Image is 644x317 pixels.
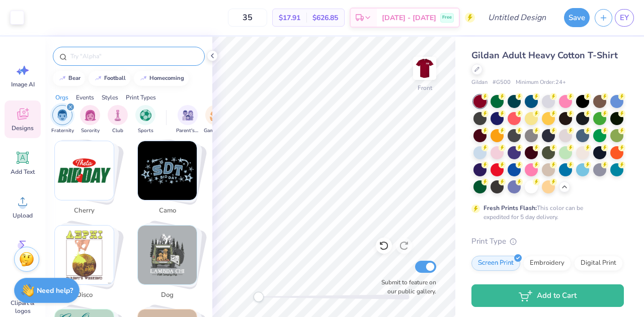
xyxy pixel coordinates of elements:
span: Minimum Order: 24 + [516,78,566,87]
img: Sports Image [140,110,151,121]
span: Free [442,14,452,21]
div: filter for Parent's Weekend [176,105,199,135]
input: Try "Alpha" [69,51,198,61]
div: Accessibility label [254,292,264,302]
div: Front [418,83,432,92]
div: filter for Game Day [204,105,227,135]
img: Front [415,58,435,78]
img: Sorority Image [85,110,96,121]
img: dog [138,226,197,284]
div: Digital Print [574,256,623,271]
span: Clipart & logos [6,299,39,315]
img: Fraternity Image [57,110,68,121]
button: Add to Cart [471,284,624,307]
button: Stack Card Button disco [48,225,126,304]
span: # G500 [493,78,511,87]
strong: Fresh Prints Flash: [484,204,537,212]
span: camo [151,206,184,216]
div: Styles [102,93,118,102]
button: Stack Card Button camo [131,141,209,220]
div: Embroidery [523,256,571,271]
img: Club Image [112,110,123,121]
button: football [89,71,130,86]
img: trend_line.gif [58,75,66,81]
strong: Need help? [37,286,73,295]
div: homecoming [149,75,184,81]
span: EY [620,12,629,24]
span: disco [68,290,101,300]
button: filter button [135,105,155,135]
img: disco [55,226,114,284]
span: cherry [68,206,101,216]
span: Fraternity [51,127,74,135]
div: Print Types [126,93,156,102]
div: football [104,75,126,81]
div: Screen Print [471,256,520,271]
button: homecoming [134,71,189,86]
button: filter button [80,105,100,135]
div: This color can be expedited for 5 day delivery. [484,203,607,222]
span: Sorority [81,127,100,135]
span: Gildan [471,78,488,87]
div: filter for Fraternity [51,105,74,135]
label: Submit to feature on our public gallery. [376,278,436,296]
div: Orgs [55,93,68,102]
span: Game Day [204,127,227,135]
span: Parent's Weekend [176,127,199,135]
button: filter button [204,105,227,135]
span: Gildan Adult Heavy Cotton T-Shirt [471,49,618,61]
button: Save [564,8,590,27]
div: filter for Sports [135,105,155,135]
div: Print Type [471,236,624,247]
img: cherry [55,141,114,200]
span: [DATE] - [DATE] [382,13,436,23]
button: bear [53,71,85,86]
span: Sports [138,127,153,135]
div: bear [68,75,80,81]
input: – – [228,9,267,27]
button: Stack Card Button dog [131,225,209,304]
div: Events [76,93,94,102]
button: filter button [176,105,199,135]
span: $626.85 [312,13,338,23]
span: Designs [12,124,34,132]
span: Image AI [11,80,35,88]
button: Stack Card Button cherry [48,141,126,220]
img: camo [138,141,197,200]
button: filter button [51,105,74,135]
button: filter button [108,105,128,135]
div: filter for Club [108,105,128,135]
span: Upload [13,212,33,220]
input: Untitled Design [480,8,554,28]
div: filter for Sorority [80,105,100,135]
a: EY [615,9,634,27]
span: Add Text [11,168,35,176]
img: Game Day Image [210,110,221,121]
span: dog [151,290,184,300]
img: trend_line.gif [139,75,147,81]
span: Club [112,127,123,135]
img: trend_line.gif [94,75,102,81]
img: Parent's Weekend Image [182,110,194,121]
span: $17.91 [279,13,300,23]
